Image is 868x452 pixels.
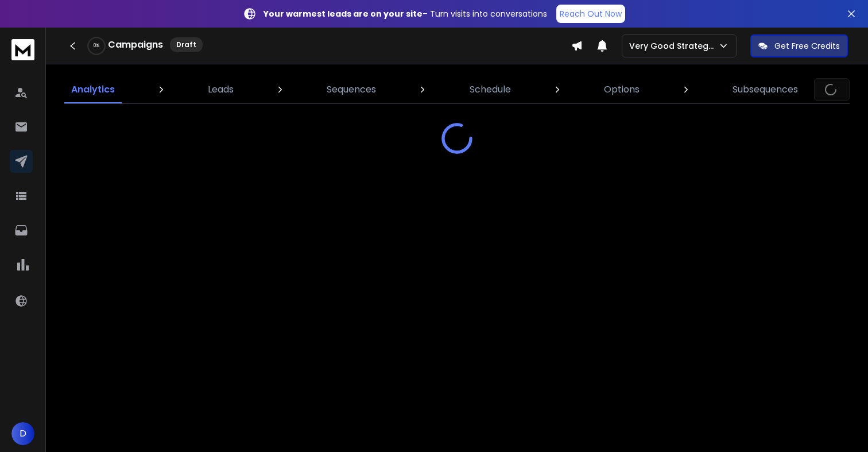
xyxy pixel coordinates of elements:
a: Subsequences [726,76,805,103]
p: Analytics [71,83,115,96]
p: Very Good Strategies [629,40,718,52]
p: Reach Out Now [560,8,622,20]
p: Options [604,83,640,96]
button: Get Free Credits [750,34,848,57]
p: Sequences [327,83,376,96]
p: 0 % [94,43,99,49]
p: Subsequences [733,83,798,96]
p: – Turn visits into conversations [263,8,547,20]
strong: Your warmest leads are on your site [263,8,423,20]
a: Reach Out Now [556,5,625,23]
div: Draft [170,37,203,52]
a: Schedule [463,76,518,103]
a: Sequences [320,76,383,103]
p: Get Free Credits [774,40,840,52]
p: Schedule [470,83,511,96]
img: logo [11,39,34,60]
a: Analytics [64,76,122,103]
button: D [11,422,34,445]
h1: Campaigns [108,38,163,52]
a: Options [597,76,646,103]
a: Leads [201,76,241,103]
p: Leads [208,83,234,96]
